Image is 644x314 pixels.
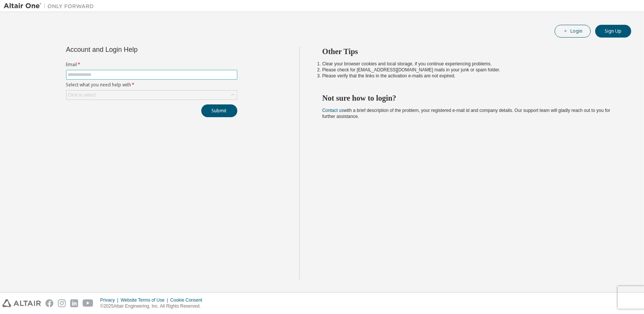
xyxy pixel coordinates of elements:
[595,25,631,38] button: Sign Up
[201,104,237,117] button: Submit
[100,297,121,303] div: Privacy
[66,47,203,53] div: Account and Login Help
[70,299,78,307] img: linkedin.svg
[68,92,96,98] div: Click to select
[45,299,53,307] img: facebook.svg
[66,62,237,68] label: Email
[121,297,170,303] div: Website Terms of Use
[555,25,591,38] button: Login
[100,303,207,309] p: © 2025 Altair Engineering, Inc. All Rights Reserved.
[322,93,618,103] h2: Not sure how to login?
[58,299,66,307] img: instagram.svg
[322,61,618,67] li: Clear your browser cookies and local storage, if you continue experiencing problems.
[322,108,344,113] a: Contact us
[322,47,618,56] h2: Other Tips
[83,299,94,307] img: youtube.svg
[66,82,237,88] label: Select what you need help with
[2,299,41,307] img: altair_logo.svg
[66,91,237,100] div: Click to select
[322,67,618,73] li: Please check for [EMAIL_ADDRESS][DOMAIN_NAME] mails in your junk or spam folder.
[322,108,610,119] span: with a brief description of the problem, your registered e-mail id and company details. Our suppo...
[4,2,98,10] img: Altair One
[322,73,618,79] li: Please verify that the links in the activation e-mails are not expired.
[170,297,207,303] div: Cookie Consent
